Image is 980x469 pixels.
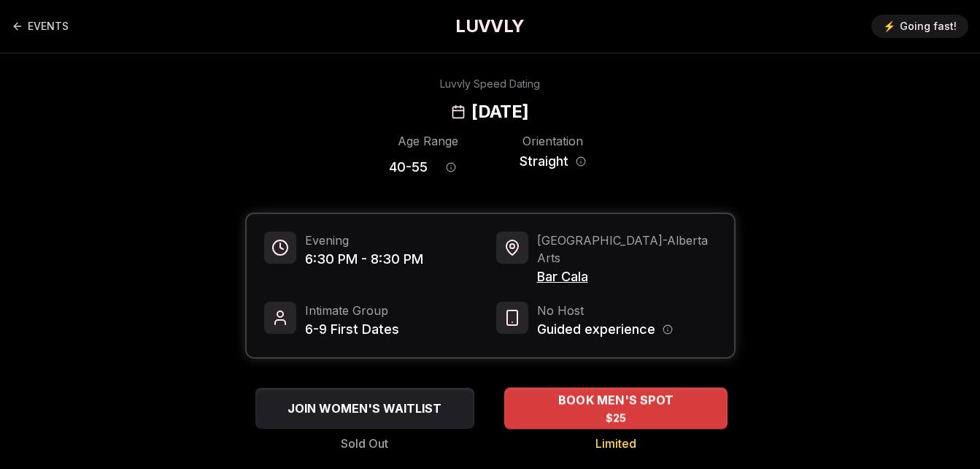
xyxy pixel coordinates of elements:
[504,387,728,429] button: BOOK MEN'S SPOT - Limited
[900,19,957,34] span: Going fast!
[537,319,655,340] span: Guided experience
[305,302,399,319] span: Intimate Group
[305,232,423,249] span: Evening
[255,388,474,429] button: JOIN WOMEN'S WAITLIST - Sold Out
[595,435,636,452] span: Limited
[305,249,423,270] span: 6:30 PM - 8:30 PM
[435,151,467,183] button: Age range information
[883,19,895,34] span: ⚡️
[520,151,568,172] span: Straight
[537,267,717,287] span: Bar Cala
[576,156,586,167] button: Orientation information
[12,12,69,41] a: Back to events
[389,132,467,150] div: Age Range
[389,157,428,178] span: 40 - 55
[537,302,673,319] span: No Host
[341,435,388,452] span: Sold Out
[471,100,528,123] h2: [DATE]
[537,232,717,267] span: [GEOGRAPHIC_DATA] - Alberta Arts
[440,77,540,91] div: Luvvly Speed Dating
[514,132,592,150] div: Orientation
[605,411,626,425] span: $25
[663,324,673,335] button: Host information
[555,392,676,409] span: BOOK MEN'S SPOT
[305,319,399,340] span: 6-9 First Dates
[455,15,524,38] a: LUVVLY
[285,400,444,417] span: JOIN WOMEN'S WAITLIST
